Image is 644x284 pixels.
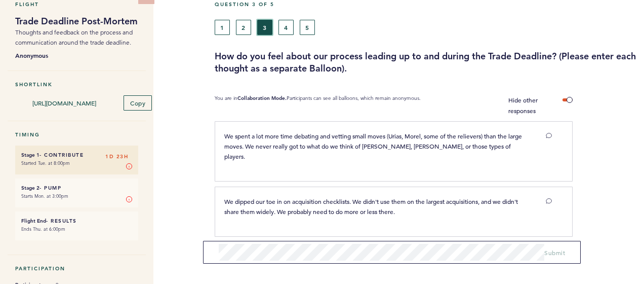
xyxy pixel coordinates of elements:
span: 1D 23H [105,152,128,162]
button: Copy [124,95,152,111]
small: Flight End [21,218,46,224]
h6: - Pump [21,185,132,191]
small: Stage 1 [21,152,39,158]
h5: Timing [15,131,138,138]
h6: - Results [21,218,132,224]
h5: Participation [15,265,138,272]
span: Thoughts and feedback on the process and communication around the trade deadline. [15,28,133,46]
h5: Flight [15,1,138,8]
button: 1 [215,20,230,35]
button: Submit [544,247,565,258]
button: 2 [236,20,251,35]
h5: Question 3 of 5 [215,1,636,8]
b: Collaboration Mode. [237,95,287,101]
b: Anonymous [15,50,138,60]
span: We dipped our toe in on acquisition checklists. We didn't use them on the largest acquisitions, a... [224,197,519,216]
span: Copy [130,99,145,107]
time: Ends Thu. at 6:00pm [21,226,65,232]
small: Stage 2 [21,185,39,191]
h5: Shortlink [15,81,138,88]
span: Submit [544,248,565,257]
span: We spent a lot more time debating and vetting small moves (Urias, Morel, some of the relievers) t... [224,132,524,160]
h1: Trade Deadline Post-Mortem [15,15,138,27]
button: 3 [257,20,272,35]
time: Starts Mon. at 3:00pm [21,193,68,199]
p: You are in Participants can see all balloons, which remain anonymous. [215,95,421,116]
span: Hide other responses [508,96,538,115]
button: 4 [278,20,294,35]
time: Started Tue. at 8:00pm [21,160,70,166]
button: 5 [300,20,315,35]
h3: How do you feel about our process leading up to and during the Trade Deadline? (Please enter each... [215,50,636,75]
h6: - Contribute [21,152,132,158]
